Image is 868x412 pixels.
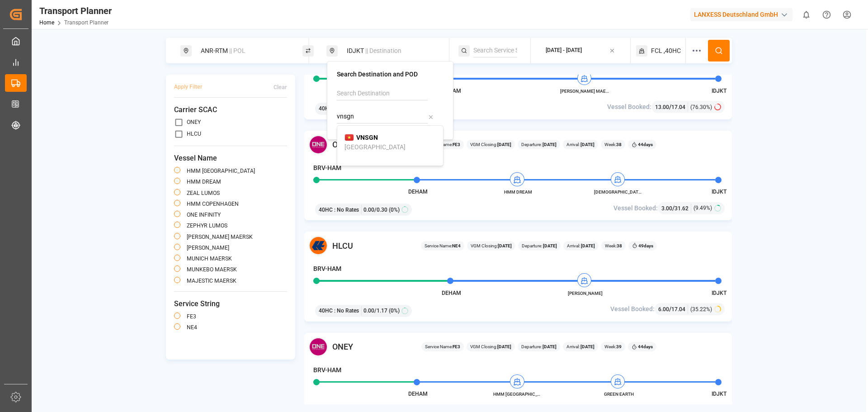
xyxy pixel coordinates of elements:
[661,204,691,213] div: /
[408,189,428,195] span: DEHAM
[816,5,837,25] button: Help Center
[187,119,201,125] label: ONEY
[309,135,328,154] img: Carrier
[471,242,512,249] span: VGM Closing:
[497,344,511,349] b: [DATE]
[690,6,796,23] button: LANXESS Deutschland GmbH
[522,242,557,249] span: Departure:
[470,141,511,148] span: VGM Closing:
[174,104,287,115] span: Carrier SCAC
[363,206,387,214] span: 0.00 / 0.30
[356,134,378,141] b: VNSGN
[187,256,232,261] label: MUNICH MAERSK
[187,223,227,228] label: ZEPHYR LUMOS
[617,243,622,248] b: 38
[344,142,406,152] div: [GEOGRAPHIC_DATA]
[580,142,594,147] b: [DATE]
[664,46,681,56] span: ,40HC
[594,391,644,398] span: GREEN EARTH
[560,88,610,95] span: [PERSON_NAME] MAERSK
[712,189,726,195] span: IDJKT
[332,240,353,252] span: HLCU
[712,391,726,397] span: IDJKT
[408,391,428,397] span: DEHAM
[661,205,672,212] span: 3.00
[425,242,461,249] span: Service Name:
[580,243,595,248] b: [DATE]
[187,314,196,319] label: FE3
[651,46,662,56] span: FCL
[567,242,595,249] span: Arrival:
[675,205,689,212] span: 31.62
[187,131,201,137] label: HLCU
[363,307,387,315] span: 0.00 / 1.17
[187,212,221,218] label: ONE INFINITY
[638,243,653,248] b: 49 days
[671,104,685,110] span: 17.04
[690,8,793,21] div: LANXESS Deutschland GmbH
[497,142,511,147] b: [DATE]
[712,88,726,94] span: IDJKT
[452,243,461,248] b: NE4
[604,141,622,148] span: Week:
[187,190,220,196] label: ZEAL LUMOS
[187,245,229,251] label: [PERSON_NAME]
[337,110,428,123] input: Search POD
[594,189,644,195] span: [DEMOGRAPHIC_DATA] OF LUCK
[195,43,293,59] div: ANR-RTM
[334,307,359,315] span: : No Rates
[39,4,112,18] div: Transport Planner
[453,344,460,349] b: FE3
[638,344,653,349] b: 44 days
[542,344,557,349] b: [DATE]
[493,391,543,398] span: HMM [GEOGRAPHIC_DATA]
[613,204,658,213] span: Vessel Booked:
[313,163,341,173] h4: BRV-HAM
[560,290,610,297] span: [PERSON_NAME]
[344,134,354,141] img: country
[473,44,517,57] input: Search Service String
[671,306,685,313] span: 17.04
[521,343,557,350] span: Departure:
[690,305,712,313] span: (35.22%)
[536,42,625,60] button: [DATE] - [DATE]
[616,344,622,349] b: 39
[425,141,460,148] span: Service Name:
[319,104,333,113] span: 40HC
[498,243,512,248] b: [DATE]
[341,43,439,59] div: IDJKT
[638,142,653,147] b: 44 days
[274,83,287,92] div: Clear
[313,365,341,375] h4: BRV-HAM
[174,153,287,164] span: Vessel Name
[332,138,353,151] span: ONEY
[389,206,400,214] span: (0%)
[309,236,328,255] img: Carrier
[607,102,651,112] span: Vessel Booked:
[187,179,221,185] label: HMM DREAM
[610,304,655,314] span: Vessel Booked:
[365,47,401,54] span: || Destination
[187,234,253,240] label: [PERSON_NAME] MAERSK
[309,337,328,356] img: Carrier
[693,204,712,212] span: (9.49%)
[658,304,688,314] div: /
[187,267,237,272] label: MUNKEBO MAERSK
[187,168,255,174] label: HMM [GEOGRAPHIC_DATA]
[470,343,511,350] span: VGM Closing:
[655,104,669,110] span: 13.00
[605,242,622,249] span: Week:
[542,142,557,147] b: [DATE]
[332,341,353,353] span: ONEY
[187,325,197,330] label: NE4
[566,343,594,350] span: Arrival:
[229,47,245,54] span: || POL
[337,71,443,77] h4: Search Destination and POD
[712,290,726,296] span: IDJKT
[337,87,428,100] input: Search Destination
[493,189,543,195] span: HMM DREAM
[39,19,54,26] a: Home
[187,278,236,284] label: MAJESTIC MAERSK
[174,298,287,309] span: Service String
[319,206,333,214] span: 40HC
